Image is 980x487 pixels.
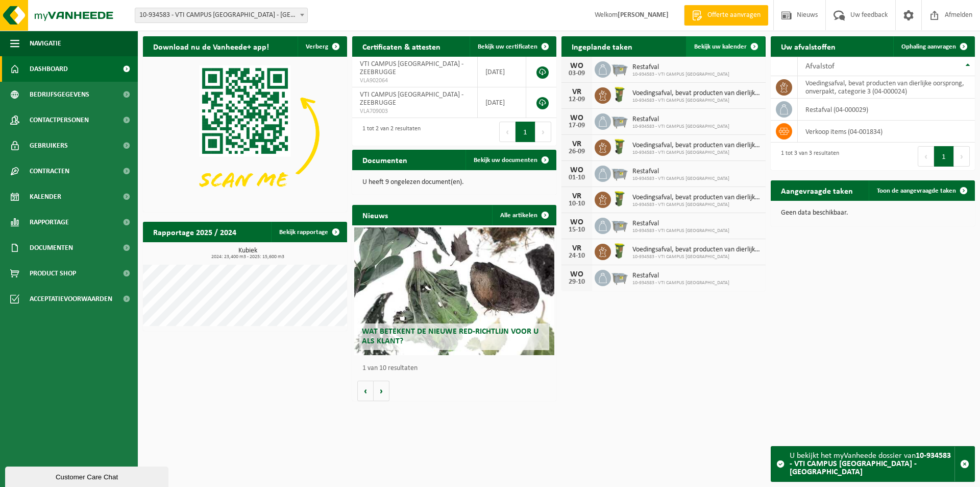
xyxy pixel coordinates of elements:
div: 01-10 [567,174,587,181]
h2: Uw afvalstoffen [771,36,846,56]
div: WO [567,166,587,174]
h2: Download nu de Vanheede+ app! [143,36,279,56]
span: Documenten [30,235,73,261]
img: WB-2500-GAL-GY-01 [611,60,628,77]
div: 26-09 [567,148,587,155]
div: WO [567,114,587,122]
strong: 10-934583 - VTI CAMPUS [GEOGRAPHIC_DATA] - [GEOGRAPHIC_DATA] [790,452,951,476]
h2: Nieuws [352,205,398,225]
span: Afvalstof [805,62,835,71]
span: Voedingsafval, bevat producten van dierlijke oorsprong, onverpakt, categorie 3 [632,142,761,150]
span: 10-934583 - VTI CAMPUS [GEOGRAPHIC_DATA] [632,254,761,260]
span: Bekijk uw certificaten [478,43,537,50]
span: Navigatie [30,31,61,56]
span: Voedingsafval, bevat producten van dierlijke oorsprong, onverpakt, categorie 3 [632,89,761,98]
a: Bekijk uw documenten [465,150,555,170]
p: Geen data beschikbaar. [781,210,965,217]
span: VTI CAMPUS [GEOGRAPHIC_DATA] - ZEEBRUGGE [360,60,463,76]
h2: Documenten [352,150,418,170]
span: 10-934583 - VTI CAMPUS [GEOGRAPHIC_DATA] [632,150,761,156]
div: 03-09 [567,70,587,77]
a: Bekijk uw certificaten [470,36,555,57]
p: 1 van 10 resultaten [362,365,551,372]
td: [DATE] [478,57,526,87]
span: Kalender [30,184,61,210]
span: Voedingsafval, bevat producten van dierlijke oorsprong, onverpakt, categorie 3 [632,194,761,202]
span: Restafval [632,63,729,72]
span: Restafval [632,168,729,176]
div: 17-09 [567,122,587,129]
span: VTI CAMPUS [GEOGRAPHIC_DATA] - ZEEBRUGGE [360,91,463,107]
img: WB-0060-HPE-GN-50 [611,86,628,103]
button: Next [535,122,551,142]
a: Bekijk uw kalender [686,36,765,57]
span: VLA902064 [360,77,470,85]
img: WB-2500-GAL-GY-01 [611,216,628,234]
span: VLA709003 [360,107,470,115]
img: WB-0060-HPE-GN-50 [611,190,628,207]
span: Bekijk uw kalender [694,43,747,50]
span: Restafval [632,115,729,124]
div: 10-10 [567,200,587,207]
div: WO [567,62,587,70]
td: restafval (04-000029) [798,99,975,121]
div: 15-10 [567,226,587,234]
span: Bekijk uw documenten [474,157,537,164]
a: Ophaling aanvragen [893,36,974,57]
div: WO [567,270,587,279]
img: Download de VHEPlus App [143,57,347,210]
span: Offerte aanvragen [705,10,763,20]
span: 2024: 23,400 m3 - 2025: 15,600 m3 [148,254,347,260]
button: Previous [918,146,934,167]
span: Restafval [632,272,729,280]
button: 1 [516,122,535,142]
button: Previous [499,122,516,142]
h2: Certificaten & attesten [352,36,451,56]
span: Bedrijfsgegevens [30,82,89,107]
span: 10-934583 - VTI CAMPUS [GEOGRAPHIC_DATA] [632,228,729,234]
span: Rapportage [30,210,69,235]
div: VR [567,88,587,96]
span: Acceptatievoorwaarden [30,286,112,312]
td: [DATE] [478,87,526,118]
span: Verberg [306,43,328,50]
button: Next [954,146,970,167]
span: 10-934583 - VTI CAMPUS [GEOGRAPHIC_DATA] [632,176,729,182]
span: Dashboard [30,56,68,82]
div: WO [567,218,587,226]
button: Vorige [357,381,374,401]
iframe: chat widget [5,465,170,487]
div: 24-10 [567,252,587,260]
span: 10-934583 - VTI CAMPUS ZEEBRUGGE - ZEEBRUGGE [135,8,307,22]
span: 10-934583 - VTI CAMPUS [GEOGRAPHIC_DATA] [632,98,761,104]
div: 1 tot 3 van 3 resultaten [776,145,839,168]
span: 10-934583 - VTI CAMPUS [GEOGRAPHIC_DATA] [632,72,729,78]
a: Alle artikelen [492,205,555,225]
span: 10-934583 - VTI CAMPUS [GEOGRAPHIC_DATA] [632,124,729,130]
a: Toon de aangevraagde taken [869,180,974,201]
img: WB-2500-GAL-GY-01 [611,268,628,286]
button: 1 [934,146,954,167]
span: Ophaling aanvragen [901,43,956,50]
h2: Aangevraagde taken [771,180,863,200]
h2: Ingeplande taken [561,36,643,56]
strong: [PERSON_NAME] [618,11,669,19]
span: Restafval [632,220,729,228]
div: 29-10 [567,279,587,286]
img: WB-2500-GAL-GY-01 [611,164,628,181]
span: 10-934583 - VTI CAMPUS [GEOGRAPHIC_DATA] [632,202,761,208]
span: Product Shop [30,261,76,286]
button: Volgende [374,381,389,401]
a: Offerte aanvragen [684,5,768,26]
span: Toon de aangevraagde taken [877,188,956,194]
span: Gebruikers [30,133,68,158]
td: voedingsafval, bevat producten van dierlijke oorsprong, onverpakt, categorie 3 (04-000024) [798,76,975,99]
div: U bekijkt het myVanheede dossier van [790,447,954,481]
span: 10-934583 - VTI CAMPUS ZEEBRUGGE - ZEEBRUGGE [135,8,308,23]
img: WB-0060-HPE-GN-50 [611,242,628,260]
div: VR [567,244,587,252]
a: Wat betekent de nieuwe RED-richtlijn voor u als klant? [354,227,554,355]
div: 1 tot 2 van 2 resultaten [357,121,421,143]
div: VR [567,192,587,200]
